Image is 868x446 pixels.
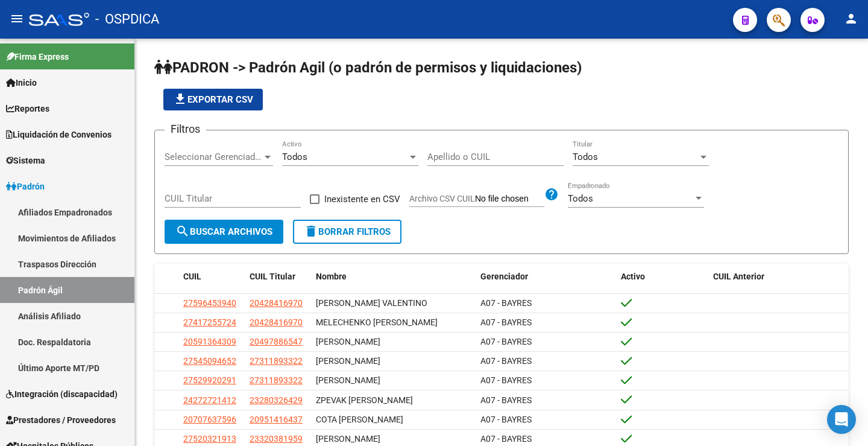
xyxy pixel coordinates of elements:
[616,264,708,290] datatable-header-cell: Activo
[480,337,532,346] span: A07 - BAYRES
[175,224,190,238] mat-icon: search
[480,434,532,444] span: A07 - BAYRES
[250,317,303,327] span: 20428416970
[6,76,37,89] span: Inicio
[183,337,236,346] span: 20591364309
[175,226,272,237] span: Buscar Archivos
[324,192,400,206] span: Inexistente en CSV
[480,395,532,405] span: A07 - BAYRES
[250,337,303,346] span: 20497886547
[480,375,532,385] span: A07 - BAYRES
[282,151,307,162] span: Todos
[154,59,582,76] span: PADRON -> Padrón Agil (o padrón de permisos y liquidaciones)
[250,434,303,444] span: 23320381959
[544,187,559,202] mat-icon: help
[250,415,303,424] span: 20951416437
[183,272,201,281] span: CUIL
[163,89,263,110] button: Exportar CSV
[95,6,159,33] span: - OSPDICA
[6,387,118,401] span: Integración (discapacidad)
[165,121,206,138] h3: Filtros
[6,50,69,63] span: Firma Express
[708,264,849,290] datatable-header-cell: CUIL Anterior
[173,94,253,105] span: Exportar CSV
[183,415,236,424] span: 20707637596
[183,375,236,385] span: 27529920291
[568,193,593,204] span: Todos
[316,415,403,424] span: COTA [PERSON_NAME]
[316,434,380,444] span: [PERSON_NAME]
[250,272,295,281] span: CUIL Titular
[183,317,236,327] span: 27417255724
[6,413,116,427] span: Prestadores / Proveedores
[6,154,45,167] span: Sistema
[316,298,427,308] span: [PERSON_NAME] VALENTINO
[178,264,245,290] datatable-header-cell: CUIL
[480,272,528,281] span: Gerenciador
[183,434,236,444] span: 27520321913
[480,415,532,424] span: A07 - BAYRES
[316,337,380,346] span: [PERSON_NAME]
[250,395,303,405] span: 23280326429
[6,102,49,115] span: Reportes
[844,11,858,26] mat-icon: person
[621,272,645,281] span: Activo
[316,356,380,366] span: [PERSON_NAME]
[183,298,236,308] span: 27596453940
[827,405,856,434] div: Open Intercom Messenger
[475,194,544,205] input: Archivo CSV CUIL
[250,298,303,308] span: 20428416970
[304,226,391,237] span: Borrar Filtros
[573,151,598,162] span: Todos
[409,194,475,203] span: Archivo CSV CUIL
[311,264,476,290] datatable-header-cell: Nombre
[304,224,318,238] mat-icon: delete
[250,375,303,385] span: 27311893322
[6,180,45,193] span: Padrón
[10,11,24,26] mat-icon: menu
[293,220,401,244] button: Borrar Filtros
[165,151,262,162] span: Seleccionar Gerenciador
[245,264,311,290] datatable-header-cell: CUIL Titular
[713,272,764,281] span: CUIL Anterior
[476,264,616,290] datatable-header-cell: Gerenciador
[316,272,347,281] span: Nombre
[316,317,438,327] span: MELECHENKO [PERSON_NAME]
[316,395,413,405] span: ZPEVAK [PERSON_NAME]
[316,375,380,385] span: [PERSON_NAME]
[480,298,532,308] span: A07 - BAYRES
[6,128,112,141] span: Liquidación de Convenios
[183,395,236,405] span: 24272721412
[480,317,532,327] span: A07 - BAYRES
[173,92,187,106] mat-icon: file_download
[165,220,283,244] button: Buscar Archivos
[480,356,532,366] span: A07 - BAYRES
[183,356,236,366] span: 27545094652
[250,356,303,366] span: 27311893322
